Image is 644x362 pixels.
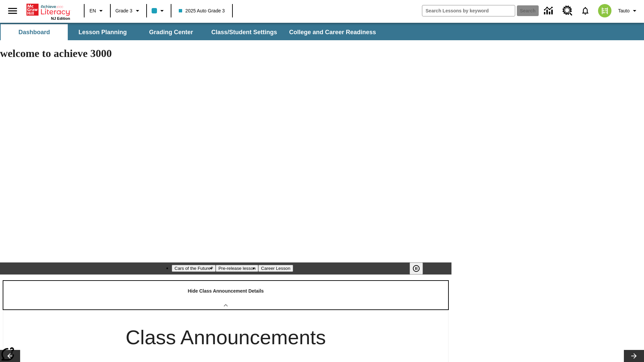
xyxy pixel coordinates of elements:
span: Tauto [618,7,630,14]
button: Lesson Planning [69,24,136,40]
button: Open side menu [3,1,22,21]
div: Pause [410,262,430,275]
button: Grading Center [138,24,205,40]
button: Language: EN, Select a language [87,5,108,17]
span: EN [90,7,96,14]
button: Lesson carousel, Next [624,350,644,362]
div: Home [26,2,70,20]
button: Dashboard [1,24,68,40]
span: Grade 3 [115,7,132,14]
button: Grade: Grade 3, Select a grade [113,5,144,17]
button: Profile/Settings [615,5,641,17]
button: Class color is light blue. Change class color [149,5,169,17]
button: Slide 3 Career Lesson [258,265,293,272]
p: Hide Class Announcement Details [188,288,264,295]
button: Slide 1 Cars of the Future? [172,265,216,272]
a: Notifications [577,2,594,19]
h2: Class Announcements [125,325,326,350]
a: Data Center [540,2,558,20]
p: Announcements @#$%) at [DATE] 1:45:40 PM [3,5,98,17]
a: Resource Center, Will open in new tab [558,2,577,20]
input: search field [422,5,515,16]
button: Select a new avatar [594,2,615,19]
body: Maximum 600 characters Press Escape to exit toolbar Press Alt + F10 to reach toolbar [3,5,98,17]
button: College and Career Readiness [284,24,381,40]
span: 2025 Auto Grade 3 [179,7,225,14]
img: avatar image [598,4,611,17]
a: Home [26,3,70,16]
div: Hide Class Announcement Details [3,281,448,309]
button: Slide 2 Pre-release lesson [216,265,258,272]
button: Class/Student Settings [206,24,282,40]
button: Pause [410,262,423,275]
span: NJ Edition [51,16,70,20]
